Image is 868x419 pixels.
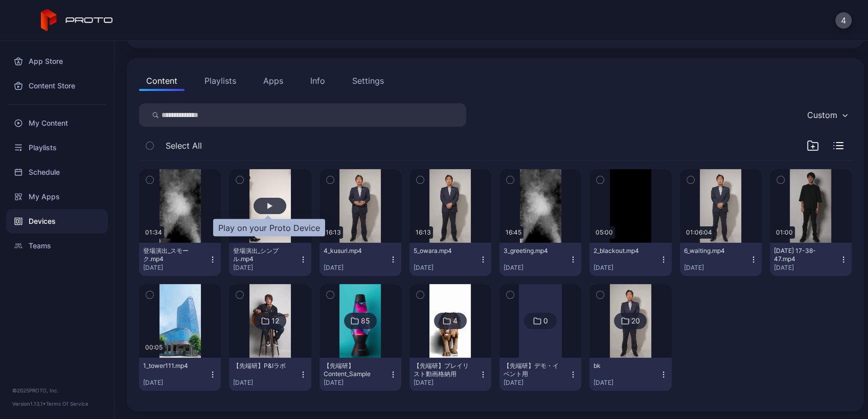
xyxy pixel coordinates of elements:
[680,243,762,276] button: 6_waiting.mp4[DATE]
[6,49,108,74] a: App Store
[143,247,199,263] div: 登場演出_スモーク.mp4
[6,111,108,135] a: My Content
[213,219,325,236] div: Play on your Proto Device
[12,386,102,394] div: © 2025 PROTO, Inc.
[835,12,852,29] button: 4
[589,243,671,276] button: 2_blackout.mp4[DATE]
[143,379,209,387] div: [DATE]
[319,243,401,276] button: 4_kusuri.mp4[DATE]
[802,103,852,127] button: Custom
[6,135,108,160] a: Playlists
[684,247,740,255] div: 6_waiting.mp4
[229,243,311,276] button: 登場演出_シンプル.mp4[DATE]
[589,358,671,391] button: bk[DATE]
[352,75,384,87] div: Settings
[684,264,749,272] div: [DATE]
[139,71,185,91] button: Content
[46,401,88,407] a: Terms Of Service
[414,379,479,387] div: [DATE]
[143,362,199,370] div: 1_tower111.mp4
[504,247,560,255] div: 3_greeting.mp4
[233,379,299,387] div: [DATE]
[229,358,311,391] button: 【先端研】P&Iラボ[DATE]
[324,247,380,255] div: 4_kusuri.mp4
[324,379,389,387] div: [DATE]
[256,71,290,91] button: Apps
[414,247,470,255] div: 5_owara.mp4
[631,316,640,325] div: 20
[414,264,479,272] div: [DATE]
[774,264,839,272] div: [DATE]
[593,264,659,272] div: [DATE]
[139,358,221,391] button: 1_tower111.mp4[DATE]
[324,362,380,378] div: 【先端研】Content_Sample
[12,401,46,407] span: Version 1.13.1 •
[233,264,299,272] div: [DATE]
[6,160,108,184] a: Schedule
[499,243,581,276] button: 3_greeting.mp4[DATE]
[504,264,569,272] div: [DATE]
[593,247,650,255] div: 2_blackout.mp4
[504,362,560,378] div: 【先端研】デモ・イベント用
[6,74,108,98] a: Content Store
[414,362,470,378] div: 【先端研】プレイリスト動画格納用
[271,316,279,325] div: 12
[504,379,569,387] div: [DATE]
[770,243,852,276] button: [DATE] 17-38-47.mp4[DATE]
[6,209,108,234] a: Devices
[361,316,370,325] div: 85
[345,71,391,91] button: Settings
[303,71,332,91] button: Info
[807,110,837,120] div: Custom
[499,358,581,391] button: 【先端研】デモ・イベント用[DATE]
[139,243,221,276] button: 登場演出_スモーク.mp4[DATE]
[324,264,389,272] div: [DATE]
[593,379,659,387] div: [DATE]
[310,75,325,87] div: Info
[774,247,830,263] div: 2025-07-02 17-38-47.mp4
[233,247,289,263] div: 登場演出_シンプル.mp4
[453,316,458,325] div: 4
[319,358,401,391] button: 【先端研】Content_Sample[DATE]
[233,362,289,370] div: 【先端研】P&Iラボ
[409,243,491,276] button: 5_owara.mp4[DATE]
[166,139,202,152] span: Select All
[6,234,108,258] a: Teams
[143,264,209,272] div: [DATE]
[409,358,491,391] button: 【先端研】プレイリスト動画格納用[DATE]
[593,362,650,370] div: bk
[197,71,243,91] button: Playlists
[543,316,548,325] div: 0
[6,184,108,209] a: My Apps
